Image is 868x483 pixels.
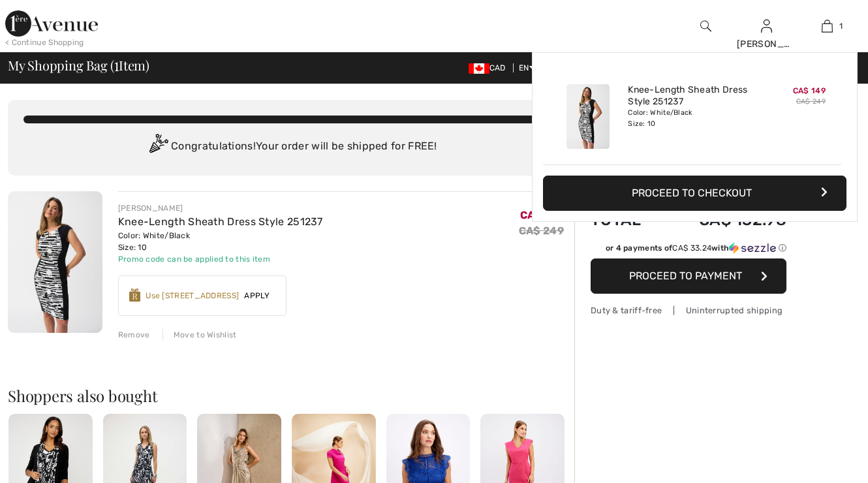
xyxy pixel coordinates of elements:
a: Knee-Length Sheath Dress Style 251237 [628,84,756,108]
span: CA$ 149 [520,209,564,221]
span: 1 [839,20,843,32]
div: Congratulations! Your order will be shipped for FREE! [23,134,559,160]
div: < Continue Shopping [5,37,84,48]
img: My Info [761,18,772,34]
div: [PERSON_NAME] [118,202,323,214]
a: Knee-Length Sheath Dress Style 251237 [118,215,323,228]
img: Canadian Dollar [469,63,489,74]
img: search the website [700,18,711,34]
img: 1ère Avenue [5,10,98,37]
div: Color: White/Black Size: 10 [118,230,323,253]
img: Congratulation2.svg [145,134,171,160]
div: Use [STREET_ADDRESS] [146,290,239,302]
span: Apply [239,290,275,302]
button: Proceed to Checkout [543,176,846,211]
span: CA$ 149 [793,86,826,95]
div: Move to Wishlist [163,329,237,341]
span: EN [519,63,535,72]
img: My Bag [822,18,833,34]
img: Knee-Length Sheath Dress Style 251237 [8,191,102,333]
div: Color: White/Black Size: 10 [628,108,756,129]
h2: Shoppers also bought [8,388,574,403]
div: Duty & tariff-free | Uninterrupted shipping [591,304,786,317]
img: Reward-Logo.svg [129,288,141,302]
s: CA$ 249 [796,97,826,106]
span: My Shopping Bag ( Item) [8,59,149,72]
s: CA$ 249 [519,225,564,237]
span: CAD [469,63,511,72]
div: Promo code can be applied to this item [118,253,323,265]
div: [PERSON_NAME] [737,37,796,51]
span: 1 [114,55,119,72]
img: Knee-Length Sheath Dress Style 251237 [566,84,610,149]
a: Sign In [761,20,772,32]
div: Remove [118,329,150,341]
a: 1 [798,18,857,34]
